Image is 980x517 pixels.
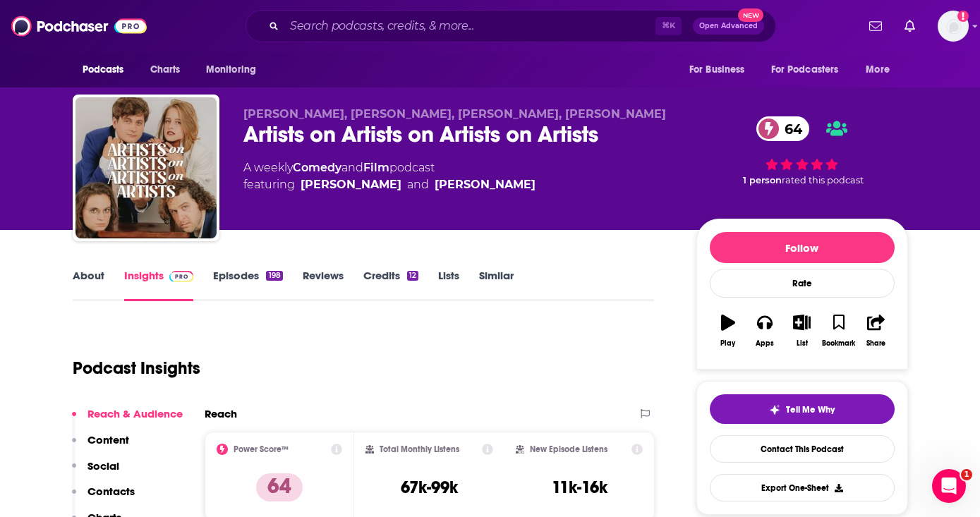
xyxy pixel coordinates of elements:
button: open menu [679,56,763,83]
span: featuring [243,176,536,193]
button: Contacts [72,485,135,511]
button: Apps [746,305,783,356]
a: InsightsPodchaser Pro [124,269,194,301]
span: New [738,8,763,22]
button: Open AdvancedNew [693,18,764,35]
a: Show notifications dropdown [864,14,888,38]
a: Episodes198 [213,269,282,301]
div: List [797,339,808,348]
h3: 11k-16k [552,477,607,498]
a: Credits12 [363,269,418,301]
h2: Reach [205,407,237,420]
h1: Podcast Insights [73,358,200,379]
a: About [73,269,104,301]
span: 1 person [743,175,782,185]
button: Reach & Audience [72,407,183,433]
span: For Business [689,60,745,80]
div: [PERSON_NAME] [435,176,536,193]
span: 1 [961,469,972,480]
a: Show notifications dropdown [899,14,921,38]
div: 12 [407,271,418,281]
span: Open Advanced [699,23,758,30]
h2: Power Score™ [234,444,289,454]
a: Comedy [293,161,341,174]
div: Share [866,339,885,348]
button: Play [710,305,746,356]
p: Contacts [87,485,135,498]
a: Contact This Podcast [710,435,895,463]
a: 64 [756,116,809,141]
div: 198 [266,271,282,281]
button: Social [72,459,119,485]
h2: New Episode Listens [530,444,607,454]
svg: Add a profile image [957,11,969,22]
div: Play [720,339,735,348]
p: Content [87,433,129,446]
button: Follow [710,232,895,263]
p: 64 [256,473,303,501]
button: Bookmark [821,305,857,356]
div: Bookmark [822,339,855,348]
button: open menu [856,56,907,83]
h2: Total Monthly Listens [380,444,459,454]
input: Search podcasts, credits, & more... [284,15,655,37]
h3: 67k-99k [401,477,458,498]
button: Show profile menu [938,11,969,42]
img: Podchaser - Follow, Share and Rate Podcasts [11,13,147,39]
div: 64 1 personrated this podcast [696,107,908,195]
span: Logged in as anaresonate [938,11,969,42]
p: Reach & Audience [87,407,183,420]
span: and [407,176,429,193]
iframe: Intercom live chat [932,469,966,503]
img: Artists on Artists on Artists on Artists [75,97,217,238]
span: Charts [150,60,181,80]
a: Lists [438,269,459,301]
button: open menu [73,56,143,83]
a: [PERSON_NAME] [301,176,401,193]
a: Reviews [303,269,344,301]
span: More [866,60,890,80]
span: For Podcasters [771,60,839,80]
button: List [783,305,820,356]
button: Share [857,305,894,356]
button: open menu [762,56,859,83]
span: rated this podcast [782,175,864,185]
div: Search podcasts, credits, & more... [246,10,776,42]
span: 64 [770,116,809,141]
span: Monitoring [206,60,256,80]
a: Charts [141,56,189,83]
div: Apps [756,339,774,348]
img: User Profile [938,11,969,42]
span: [PERSON_NAME], [PERSON_NAME], [PERSON_NAME], [PERSON_NAME] [243,107,666,121]
p: Social [87,459,119,473]
div: Rate [710,269,895,298]
button: Export One-Sheet [710,474,895,501]
div: A weekly podcast [243,159,536,193]
button: open menu [196,56,274,83]
span: and [341,161,363,174]
span: Podcasts [83,60,124,80]
img: tell me why sparkle [769,404,780,415]
img: Podchaser Pro [169,271,194,282]
a: Film [363,161,389,174]
span: ⌘ K [655,17,682,35]
button: Content [72,433,129,459]
button: tell me why sparkleTell Me Why [710,394,895,424]
a: Similar [479,269,514,301]
span: Tell Me Why [786,404,835,415]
